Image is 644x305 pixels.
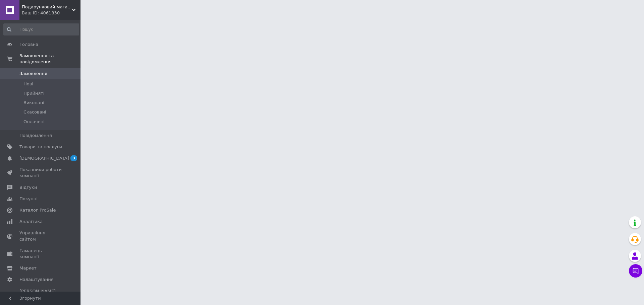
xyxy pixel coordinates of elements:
span: Головна [19,42,38,48]
span: Товари та послуги [19,144,62,150]
span: Відгуки [19,184,37,190]
span: Гаманець компанії [19,248,62,260]
span: 3 [70,155,77,161]
span: Замовлення [19,71,47,77]
span: Налаштування [19,277,54,283]
span: [DEMOGRAPHIC_DATA] [19,155,69,161]
span: Управління сайтом [19,230,62,242]
span: Маркет [19,265,37,271]
span: Виконані [23,100,44,106]
span: Прийняті [23,90,44,96]
span: Подарунковий магазин НАТАЛІЯ [22,4,72,10]
span: Показники роботи компанії [19,167,62,179]
input: Пошук [3,23,79,35]
span: Покупці [19,196,38,202]
span: Оплачені [23,119,45,125]
span: Замовлення та повідомлення [19,53,80,65]
span: Повідомлення [19,133,52,139]
span: Скасовані [23,109,46,115]
div: Ваш ID: 4061830 [22,10,80,16]
button: Чат з покупцем [629,264,642,278]
span: Аналітика [19,219,43,225]
span: Нові [23,81,33,87]
span: Каталог ProSale [19,207,56,213]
